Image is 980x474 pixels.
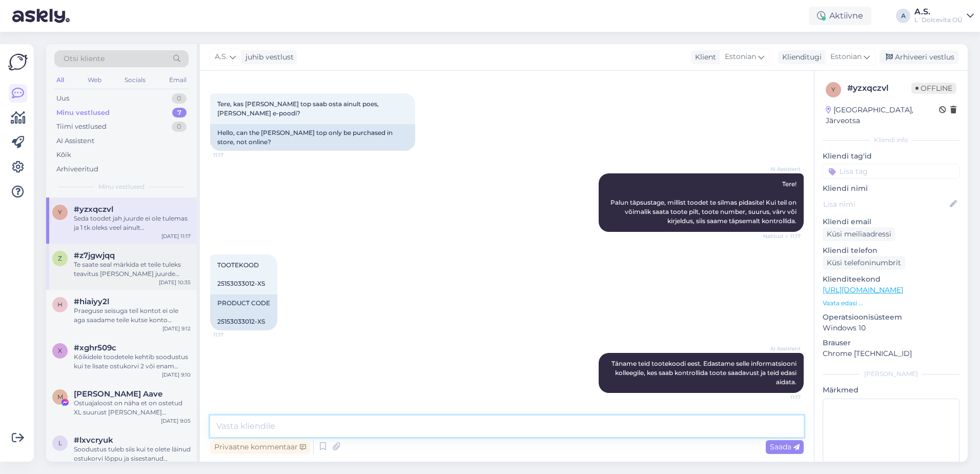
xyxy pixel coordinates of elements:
[823,256,905,270] div: Küsi telefoninumbrit
[823,164,959,179] input: Lisa tag
[823,274,959,285] p: Klienditeekond
[167,73,189,87] div: Email
[823,199,948,210] input: Lisa nimi
[64,53,105,64] span: Otsi kliente
[56,136,94,146] div: AI Assistent
[74,297,109,306] span: #hiaiyy2l
[611,360,798,386] span: Täname teid tootekoodi eest. Edastame selle informatsiooni kolleegile, kes saab kontrollida toote...
[57,393,63,401] span: M
[778,52,822,63] div: Klienditugi
[691,52,716,63] div: Klient
[213,331,252,339] span: 11:17
[161,232,191,240] div: [DATE] 11:17
[823,385,959,396] p: Märkmed
[56,93,69,104] div: Uus
[809,7,871,25] div: Aktiivne
[98,182,145,191] span: Minu vestlused
[823,135,959,145] div: Kliendi info
[74,399,191,417] div: Ostuajaloost on näha et on ostetud XL suurust [PERSON_NAME] püksikuid (MyPantie pakkumised 3=24 j...
[56,164,98,174] div: Arhiveeritud
[172,93,187,104] div: 0
[172,108,187,118] div: 7
[725,51,756,63] span: Estonian
[161,417,191,425] div: [DATE] 9:05
[56,108,110,118] div: Minu vestlused
[213,151,252,159] span: 11:17
[217,100,380,117] span: Tere, kas [PERSON_NAME] top saab osta ainult poes, [PERSON_NAME] e-poodi?
[823,312,959,323] p: Operatsioonisüsteem
[58,347,62,354] span: x
[823,227,895,241] div: Küsi meiliaadressi
[770,442,800,451] span: Saada
[58,439,62,447] span: l
[762,345,801,352] span: AI Assistent
[762,232,801,240] span: Nähtud ✓ 11:17
[122,73,148,87] div: Socials
[823,299,959,308] p: Vaata edasi ...
[914,16,963,24] div: L´Dolcevita OÜ
[210,440,310,454] div: Privaatne kommentaar
[162,371,191,379] div: [DATE] 9:10
[823,323,959,333] p: Windows 10
[86,73,104,87] div: Web
[74,389,162,399] span: Merle Aave
[54,73,66,87] div: All
[823,338,959,348] p: Brauser
[823,369,959,379] div: [PERSON_NAME]
[210,124,415,151] div: Hello, can the [PERSON_NAME] top only be purchased in store, not online?
[159,279,191,286] div: [DATE] 10:35
[74,205,113,214] span: #yzxqczvl
[914,8,974,24] a: A.S.L´Dolcevita OÜ
[880,50,958,64] div: Arhiveeri vestlus
[830,51,862,63] span: Estonian
[823,285,903,294] a: [URL][DOMAIN_NAME]
[823,245,959,256] p: Kliendi telefon
[610,180,798,225] span: Tere! Palun täpsustage, millist toodet te silmas pidasite! Kui teil on võimalik saata toote pilt,...
[823,151,959,162] p: Kliendi tag'id
[823,183,959,194] p: Kliendi nimi
[823,348,959,359] p: Chrome [TECHNICAL_ID]
[74,343,116,352] span: #xghr509c
[241,52,294,63] div: juhib vestlust
[8,52,28,72] img: Askly Logo
[896,9,910,23] div: A
[58,254,62,262] span: z
[762,393,801,401] span: 11:17
[56,150,71,160] div: Kõik
[210,294,277,330] div: PRODUCT CODE 25153033012-XS
[58,208,62,216] span: y
[56,122,107,132] div: Tiimi vestlused
[172,122,187,132] div: 0
[217,261,265,287] span: TOOTEKOOD 25153033012-XS
[74,306,191,325] div: Praeguse seisuga teil kontot ei ole aga saadame teile kutse konto loomiseks. Saate sealt konto ki...
[847,82,911,94] div: # yzxqczvl
[762,165,801,173] span: AI Assistent
[74,436,113,445] span: #lxvcryuk
[74,260,191,279] div: Te saate seal märkida et teile tuleks teavitus [PERSON_NAME] juurde tuleb
[215,51,228,63] span: A.S.
[911,83,956,94] span: Offline
[57,301,63,308] span: h
[74,214,191,232] div: Seda toodet jah juurde ei ole tulemas ja 1 tk oleks veel ainult [GEOGRAPHIC_DATA] võimalik saada
[914,8,963,16] div: A.S.
[74,445,191,463] div: Soodustus tuleb siis kui te olete läinud ostukorvi lõppu ja sisestanud sooduskoodi lahtrisse BDAY30
[823,216,959,227] p: Kliendi email
[831,86,835,93] span: y
[74,251,115,260] span: #z7jgwjqq
[74,352,191,371] div: Kõikidele toodetele kehtib soodustus kui te lisate ostukorvi 2 või enam toodet ja kasutate soodus...
[162,325,191,332] div: [DATE] 9:12
[826,105,939,126] div: [GEOGRAPHIC_DATA], Järveotsa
